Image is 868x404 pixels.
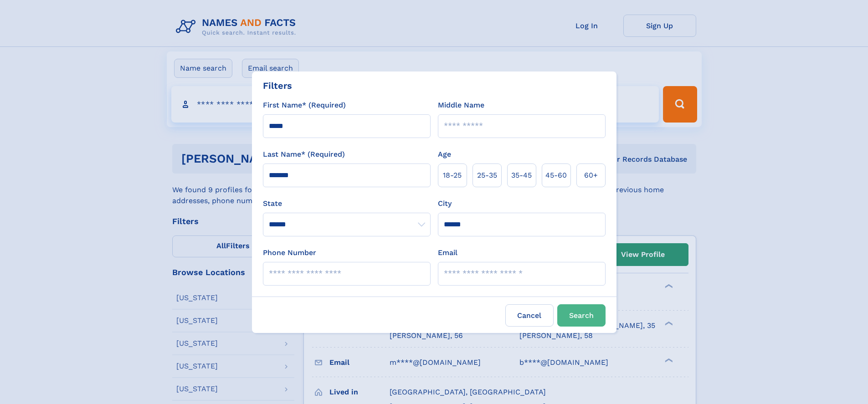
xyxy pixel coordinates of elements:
[557,304,606,327] button: Search
[545,170,567,181] span: 45‑60
[263,79,292,92] div: Filters
[438,247,457,258] label: Email
[443,170,462,181] span: 18‑25
[438,100,484,111] label: Middle Name
[584,170,598,181] span: 60+
[263,198,431,209] label: State
[511,170,532,181] span: 35‑45
[263,149,345,160] label: Last Name* (Required)
[263,247,316,258] label: Phone Number
[263,100,346,111] label: First Name* (Required)
[438,198,452,209] label: City
[505,304,554,327] label: Cancel
[477,170,497,181] span: 25‑35
[438,149,451,160] label: Age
